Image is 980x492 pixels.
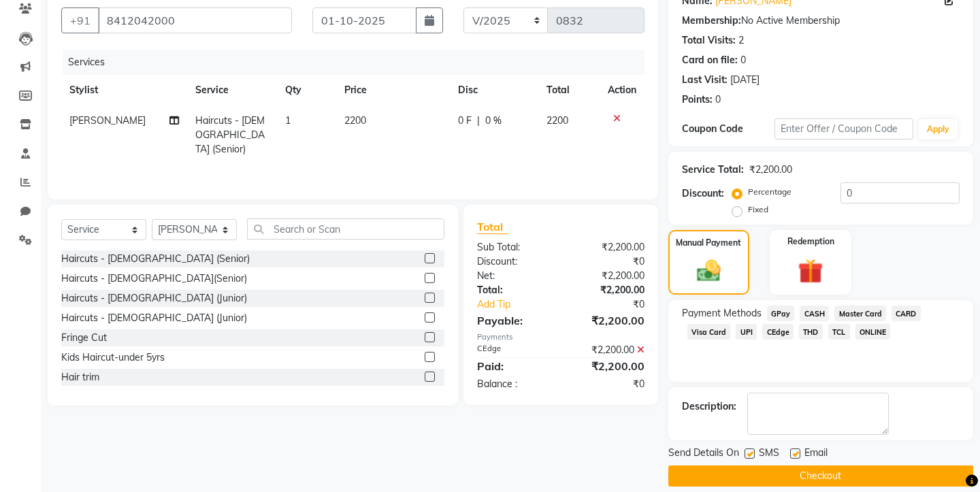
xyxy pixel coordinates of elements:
[800,306,829,321] span: CASH
[477,114,480,128] span: |
[458,114,472,128] span: 0 F
[736,324,757,340] span: UPI
[467,283,561,297] div: Total:
[682,93,713,107] div: Points:
[69,114,146,127] span: [PERSON_NAME]
[682,14,960,28] div: No Active Membership
[561,240,655,255] div: ₹2,200.00
[834,306,886,321] span: Master Card
[561,358,655,374] div: ₹2,200.00
[762,324,794,340] span: CEdge
[687,324,731,340] span: Visa Card
[336,75,449,105] th: Price
[61,331,107,345] div: Fringe Cut
[467,255,561,269] div: Discount:
[799,324,823,340] span: THD
[855,324,891,340] span: ONLINE
[450,75,538,105] th: Disc
[467,297,576,312] a: Add Tip
[195,114,265,155] span: Haircuts - [DEMOGRAPHIC_DATA] (Senior)
[61,7,99,33] button: +91
[668,446,739,463] span: Send Details On
[247,218,444,240] input: Search or Scan
[682,122,774,136] div: Coupon Code
[682,53,738,67] div: Card on file:
[767,306,795,321] span: GPay
[828,324,850,340] span: TCL
[61,311,247,325] div: Haircuts - [DEMOGRAPHIC_DATA] (Junior)
[682,163,744,177] div: Service Total:
[477,220,508,234] span: Total
[668,465,973,487] button: Checkout
[61,75,187,105] th: Stylist
[285,114,291,127] span: 1
[63,50,655,75] div: Services
[790,256,831,287] img: _gift.svg
[344,114,366,127] span: 2200
[561,255,655,269] div: ₹0
[804,446,828,463] span: Email
[682,186,724,201] div: Discount:
[682,73,728,87] div: Last Visit:
[467,377,561,391] div: Balance :
[892,306,921,321] span: CARD
[600,75,644,105] th: Action
[98,7,292,33] input: Search by Name/Mobile/Email/Code
[749,163,792,177] div: ₹2,200.00
[689,257,728,284] img: _cash.svg
[561,283,655,297] div: ₹2,200.00
[546,114,568,127] span: 2200
[738,33,744,48] div: 2
[682,14,741,28] div: Membership:
[748,203,768,216] label: Fixed
[538,75,600,105] th: Total
[61,252,250,266] div: Haircuts - [DEMOGRAPHIC_DATA] (Senior)
[467,269,561,283] div: Net:
[61,272,247,286] div: Haircuts - [DEMOGRAPHIC_DATA](Senior)
[576,297,655,312] div: ₹0
[748,186,791,198] label: Percentage
[682,399,736,414] div: Description:
[919,119,958,140] button: Apply
[477,331,644,343] div: Payments
[759,446,779,463] span: SMS
[787,235,834,248] label: Redemption
[467,358,561,374] div: Paid:
[561,377,655,391] div: ₹0
[715,93,721,107] div: 0
[187,75,277,105] th: Service
[561,312,655,329] div: ₹2,200.00
[467,240,561,255] div: Sub Total:
[467,343,561,357] div: CEdge
[682,33,736,48] div: Total Visits:
[467,312,561,329] div: Payable:
[61,350,165,365] div: Kids Haircut-under 5yrs
[485,114,502,128] span: 0 %
[676,237,741,249] label: Manual Payment
[774,118,913,140] input: Enter Offer / Coupon Code
[730,73,759,87] div: [DATE]
[740,53,746,67] div: 0
[61,370,99,384] div: Hair trim
[277,75,337,105] th: Qty
[61,291,247,306] div: Haircuts - [DEMOGRAPHIC_DATA] (Junior)
[561,343,655,357] div: ₹2,200.00
[682,306,762,321] span: Payment Methods
[561,269,655,283] div: ₹2,200.00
